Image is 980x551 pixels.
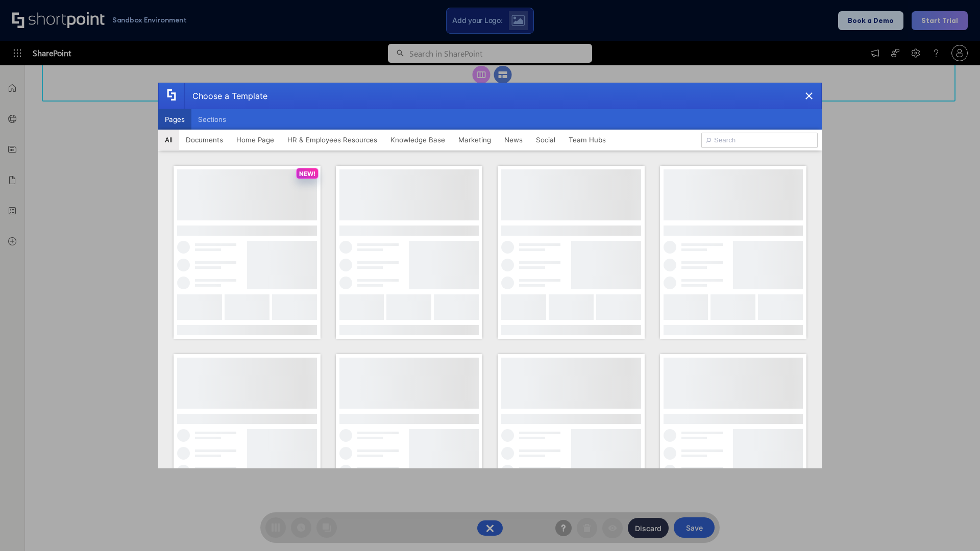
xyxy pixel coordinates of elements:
button: Marketing [452,130,498,150]
iframe: Chat Widget [929,502,980,551]
button: Knowledge Base [384,130,452,150]
button: Social [529,130,562,150]
button: Sections [191,109,233,130]
button: Home Page [230,130,281,150]
p: NEW! [299,170,315,178]
button: All [158,130,179,150]
div: Choose a Template [184,83,267,109]
div: template selector [158,83,822,468]
button: Documents [179,130,230,150]
button: Team Hubs [562,130,612,150]
button: News [498,130,529,150]
button: HR & Employees Resources [281,130,384,150]
button: Pages [158,109,191,130]
input: Search [701,133,818,148]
